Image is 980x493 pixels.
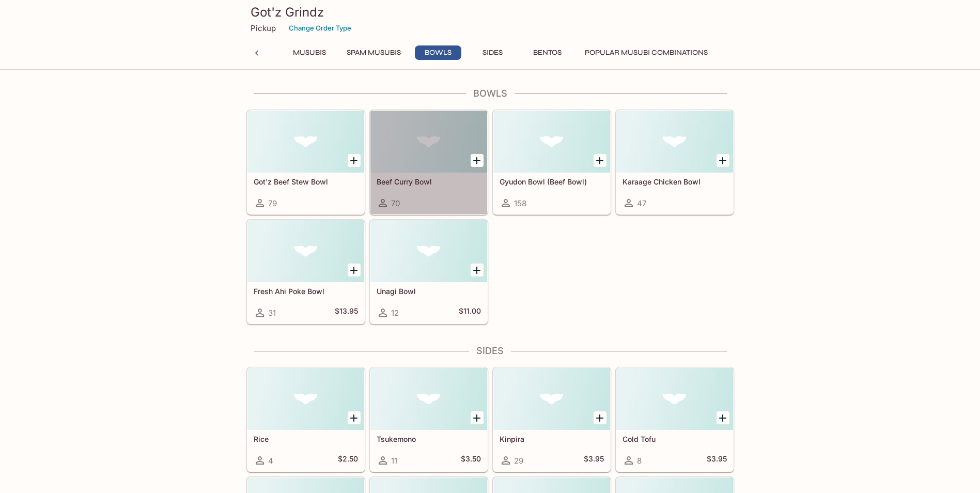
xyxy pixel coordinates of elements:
[471,154,484,167] button: Add Beef Curry Bowl
[459,306,481,319] h5: $11.00
[247,368,364,430] div: Rice
[470,45,516,60] button: Sides
[717,411,729,424] button: Add Cold Tofu
[370,220,488,324] a: Unagi Bowl12$11.00
[341,45,407,60] button: Spam Musubis
[500,177,604,186] h5: Gyudon Bowl (Beef Bowl)
[268,456,273,466] span: 4
[370,367,488,472] a: Tsukemono11$3.50
[377,435,481,443] h5: Tsukemono
[247,367,365,472] a: Rice4$2.50
[246,88,734,99] h4: Bowls
[594,411,606,424] button: Add Kinpira
[493,110,611,214] a: Gyudon Bowl (Beef Bowl)158
[584,454,604,467] h5: $3.95
[377,177,481,186] h5: Beef Curry Bowl
[391,456,397,466] span: 11
[348,154,361,167] button: Add Got'z Beef Stew Bowl
[594,154,606,167] button: Add Gyudon Bowl (Beef Bowl)
[579,45,713,60] button: Popular Musubi Combinations
[471,411,484,424] button: Add Tsukemono
[335,306,358,319] h5: $13.95
[251,23,276,33] p: Pickup
[246,345,734,357] h4: Sides
[514,456,523,466] span: 29
[514,198,526,208] span: 158
[616,367,734,472] a: Cold Tofu8$3.95
[493,368,610,430] div: Kinpira
[493,111,610,173] div: Gyudon Bowl (Beef Bowl)
[268,308,276,318] span: 31
[348,411,361,424] button: Add Rice
[338,454,358,467] h5: $2.50
[284,20,356,36] button: Change Order Type
[254,177,358,186] h5: Got'z Beef Stew Bowl
[717,154,729,167] button: Add Karaage Chicken Bowl
[370,220,487,282] div: Unagi Bowl
[348,264,361,276] button: Add Fresh Ahi Poke Bowl
[370,368,487,430] div: Tsukemono
[637,456,642,466] span: 8
[415,45,461,60] button: Bowls
[247,220,365,324] a: Fresh Ahi Poke Bowl31$13.95
[616,111,733,173] div: Karaage Chicken Bowl
[370,110,488,214] a: Beef Curry Bowl70
[286,45,333,60] button: Musubis
[623,177,727,186] h5: Karaage Chicken Bowl
[254,435,358,443] h5: Rice
[247,110,365,214] a: Got'z Beef Stew Bowl79
[247,220,364,282] div: Fresh Ahi Poke Bowl
[623,435,727,443] h5: Cold Tofu
[471,264,484,276] button: Add Unagi Bowl
[268,198,277,208] span: 79
[616,110,734,214] a: Karaage Chicken Bowl47
[391,198,400,208] span: 70
[616,368,733,430] div: Cold Tofu
[524,45,571,60] button: Bentos
[391,308,399,318] span: 12
[493,367,611,472] a: Kinpira29$3.95
[254,287,358,296] h5: Fresh Ahi Poke Bowl
[637,198,646,208] span: 47
[707,454,727,467] h5: $3.95
[370,111,487,173] div: Beef Curry Bowl
[500,435,604,443] h5: Kinpira
[377,287,481,296] h5: Unagi Bowl
[461,454,481,467] h5: $3.50
[247,111,364,173] div: Got'z Beef Stew Bowl
[251,4,730,20] h3: Got'z Grindz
